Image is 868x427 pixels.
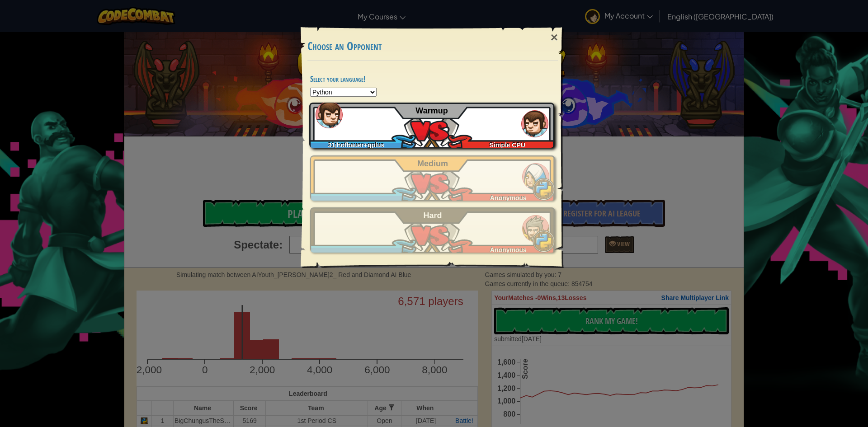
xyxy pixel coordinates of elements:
[310,155,555,201] a: Anonymous
[328,141,384,149] span: 31jhofbauer+gplus
[307,40,558,52] h3: Choose an Opponent
[521,110,548,137] img: humans_ladder_tutorial.png
[544,24,565,51] div: ×
[415,106,448,115] span: Warmup
[417,159,448,168] span: Medium
[522,163,549,190] img: humans_ladder_medium.png
[490,246,527,253] span: Anonymous
[490,194,527,202] span: Anonymous
[490,141,525,149] span: Simple CPU
[522,215,549,242] img: humans_ladder_hard.png
[310,207,555,253] a: Anonymous
[316,101,343,128] img: humans_ladder_tutorial.png
[310,103,555,148] a: 31jhofbauer+gplusSimple CPU
[424,211,442,220] span: Hard
[310,75,555,83] h4: Select your language!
